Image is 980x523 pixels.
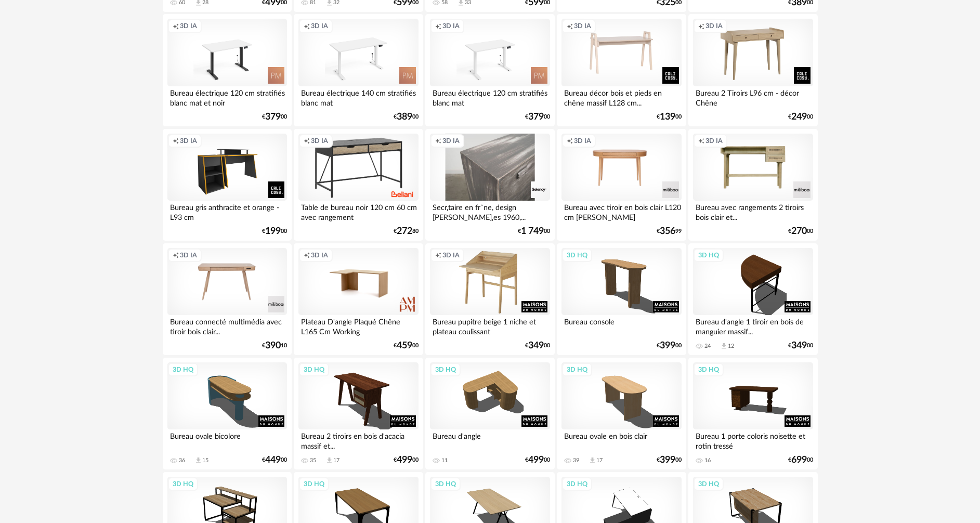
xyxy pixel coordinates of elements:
[430,201,550,221] div: Secr‚taire en frˆne, design [PERSON_NAME]‚es 1960,...
[304,137,310,145] span: Creation icon
[561,315,681,336] div: Bureau console
[561,429,681,450] div: Bureau ovale en bois clair
[567,137,573,145] span: Creation icon
[304,22,310,30] span: Creation icon
[298,429,418,450] div: Bureau 2 tiroirs en bois d'acacia massif et...
[660,456,675,464] span: 399
[557,14,686,126] a: Creation icon 3D IA Bureau décor bois et pieds en chêne massif L128 cm... €13900
[528,342,544,349] span: 349
[425,129,554,241] a: Creation icon 3D IA Secr‚taire en frˆne, design [PERSON_NAME]‚es 1960,... €1 74900
[561,201,681,221] div: Bureau avec tiroir en bois clair L120 cm [PERSON_NAME]
[698,22,704,30] span: Creation icon
[788,456,813,464] div: € 00
[704,343,711,350] div: 24
[167,86,287,107] div: Bureau électrique 120 cm stratifiés blanc mat et noir
[430,363,461,376] div: 3D HQ
[425,243,554,356] a: Creation icon 3D IA Bureau pupitre beige 1 niche et plateau coulissant €34900
[167,315,287,336] div: Bureau connecté multimédia avec tiroir bois clair...
[596,457,603,464] div: 17
[333,457,339,464] div: 17
[298,315,418,336] div: Plateau D'angle Plaqué Chêne L165 Cm Working
[298,86,418,107] div: Bureau électrique 140 cm stratifiés blanc mat
[435,137,441,145] span: Creation icon
[528,113,544,121] span: 379
[180,137,197,145] span: 3D IA
[311,22,328,30] span: 3D IA
[728,343,734,350] div: 12
[657,113,682,121] div: € 00
[397,342,412,349] span: 459
[394,228,419,235] div: € 80
[657,342,682,349] div: € 00
[442,251,460,259] span: 3D IA
[657,456,682,464] div: € 00
[163,14,292,126] a: Creation icon 3D IA Bureau électrique 120 cm stratifiés blanc mat et noir €37900
[397,113,412,121] span: 389
[561,86,681,107] div: Bureau décor bois et pieds en chêne massif L128 cm...
[180,22,197,30] span: 3D IA
[705,22,723,30] span: 3D IA
[525,342,550,349] div: € 00
[660,228,675,235] span: 356
[262,228,287,235] div: € 00
[557,243,686,356] a: 3D HQ Bureau console €39900
[167,429,287,450] div: Bureau ovale bicolore
[265,456,281,464] span: 449
[525,113,550,121] div: € 00
[298,201,418,221] div: Table de bureau noir 120 cm 60 cm avec rangement
[525,456,550,464] div: € 00
[397,228,412,235] span: 272
[704,457,711,464] div: 16
[294,14,423,126] a: Creation icon 3D IA Bureau électrique 140 cm stratifiés blanc mat €38900
[262,113,287,121] div: € 00
[294,129,423,241] a: Creation icon 3D IA Table de bureau noir 120 cm 60 cm avec rangement €27280
[693,315,813,336] div: Bureau d'angle 1 tiroir en bois de manguier massif...
[441,457,448,464] div: 11
[694,477,724,491] div: 3D HQ
[694,363,724,376] div: 3D HQ
[562,363,592,376] div: 3D HQ
[168,363,198,376] div: 3D HQ
[720,342,728,350] span: Download icon
[589,456,596,464] span: Download icon
[194,456,202,464] span: Download icon
[430,477,461,491] div: 3D HQ
[294,358,423,470] a: 3D HQ Bureau 2 tiroirs en bois d'acacia massif et... 35 Download icon 17 €49900
[262,456,287,464] div: € 00
[788,342,813,349] div: € 00
[311,137,328,145] span: 3D IA
[528,456,544,464] span: 499
[791,342,807,349] span: 349
[173,137,179,145] span: Creation icon
[705,137,723,145] span: 3D IA
[573,457,579,464] div: 39
[163,129,292,241] a: Creation icon 3D IA Bureau gris anthracite et orange - L93 cm €19900
[394,342,419,349] div: € 00
[660,342,675,349] span: 399
[788,228,813,235] div: € 00
[435,22,441,30] span: Creation icon
[180,251,197,259] span: 3D IA
[562,249,592,262] div: 3D HQ
[425,358,554,470] a: 3D HQ Bureau d'angle 11 €49900
[688,243,817,356] a: 3D HQ Bureau d'angle 1 tiroir en bois de manguier massif... 24 Download icon 12 €34900
[694,249,724,262] div: 3D HQ
[265,113,281,121] span: 379
[791,456,807,464] span: 699
[265,342,281,349] span: 390
[688,358,817,470] a: 3D HQ Bureau 1 porte coloris noisette et rotin tressé 16 €69900
[202,457,208,464] div: 15
[521,228,544,235] span: 1 749
[518,228,550,235] div: € 00
[394,113,419,121] div: € 00
[425,14,554,126] a: Creation icon 3D IA Bureau électrique 120 cm stratifiés blanc mat €37900
[311,251,328,259] span: 3D IA
[179,457,185,464] div: 36
[688,14,817,126] a: Creation icon 3D IA Bureau 2 Tiroirs L96 cm - décor Chêne €24900
[574,137,591,145] span: 3D IA
[173,22,179,30] span: Creation icon
[265,228,281,235] span: 199
[262,342,287,349] div: € 10
[567,22,573,30] span: Creation icon
[163,243,292,356] a: Creation icon 3D IA Bureau connecté multimédia avec tiroir bois clair... €39010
